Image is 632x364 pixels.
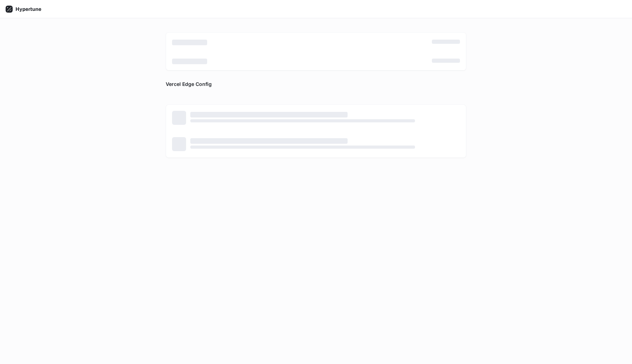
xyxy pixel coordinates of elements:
span: ‌ [432,40,460,44]
h3: Vercel Edge Config [166,80,212,88]
span: ‌ [190,119,415,122]
span: ‌ [432,59,460,63]
span: ‌ [172,40,207,45]
span: ‌ [190,146,415,149]
span: ‌ [172,59,207,64]
span: ‌ [190,112,348,117]
span: ‌ [190,138,348,144]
